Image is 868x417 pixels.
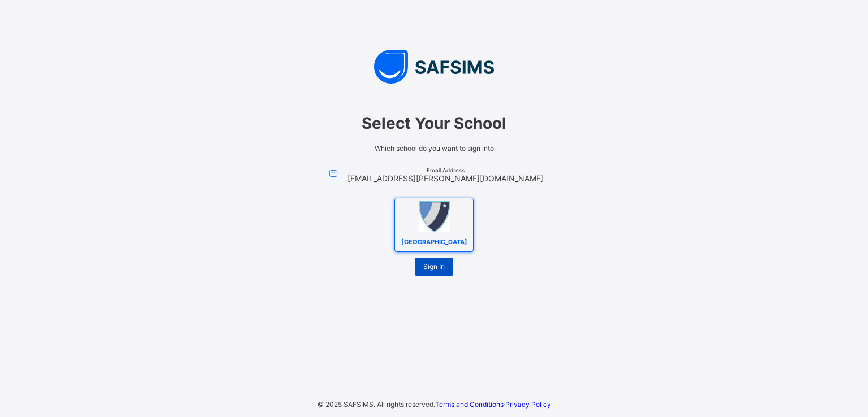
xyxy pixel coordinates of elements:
[348,167,544,173] span: Email Address
[435,400,504,409] a: Terms and Conditions
[398,235,470,249] span: [GEOGRAPHIC_DATA]
[264,50,604,84] img: SAFSIMS Logo
[348,173,544,183] span: [EMAIL_ADDRESS][PERSON_NAME][DOMAIN_NAME]
[419,201,450,232] img: Abuja Capital International College
[276,144,592,153] span: Which school do you want to sign into
[423,262,445,271] span: Sign In
[435,400,551,409] span: ·
[318,400,435,409] span: © 2025 SAFSIMS. All rights reserved.
[276,114,592,133] span: Select Your School
[505,400,551,409] a: Privacy Policy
